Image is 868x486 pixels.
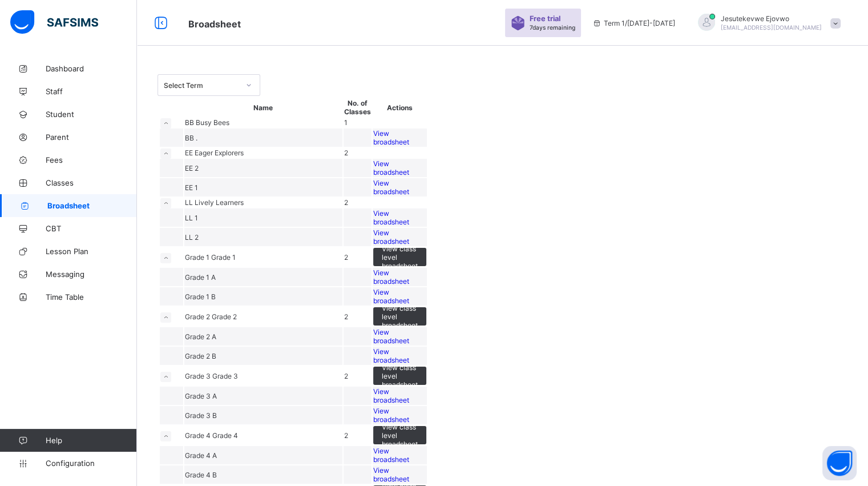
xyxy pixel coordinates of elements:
[185,431,212,440] span: Grade 4
[822,446,857,480] button: Open asap
[344,372,348,380] span: 2
[212,312,237,321] span: Grade 2
[373,307,426,316] a: View class level broadsheet
[185,233,199,242] span: LL 2
[373,179,426,196] a: View broadsheet
[185,164,199,172] span: EE 2
[373,447,409,464] span: View broadsheet
[211,253,236,262] span: Grade 1
[185,451,217,460] span: Grade 4 A
[373,387,426,404] a: View broadsheet
[373,288,409,305] span: View broadsheet
[373,159,409,176] span: View broadsheet
[185,372,212,380] span: Grade 3
[47,201,137,210] span: Broadsheet
[344,431,348,440] span: 2
[721,14,822,23] span: Jesutekevwe Ejovwo
[46,132,137,142] span: Parent
[185,183,198,192] span: EE 1
[185,411,217,420] span: Grade 3 B
[373,347,426,364] a: View broadsheet
[373,347,409,364] span: View broadsheet
[185,352,216,360] span: Grade 2 B
[164,81,239,90] div: Select Term
[373,328,409,345] span: View broadsheet
[530,14,570,23] span: Free trial
[46,436,136,445] span: Help
[46,155,137,164] span: Fees
[373,407,426,424] a: View broadsheet
[373,248,426,256] a: View class level broadsheet
[373,209,426,226] a: View broadsheet
[46,110,137,119] span: Student
[373,129,409,146] span: View broadsheet
[382,244,418,270] span: View class level broadsheet
[373,159,426,176] a: View broadsheet
[185,273,216,282] span: Grade 1 A
[373,268,426,286] a: View broadsheet
[185,214,198,222] span: LL 1
[46,270,137,279] span: Messaging
[185,148,195,157] span: EE
[344,98,372,117] th: No. of Classes
[344,148,348,157] span: 2
[382,363,418,389] span: View class level broadsheet
[184,98,342,117] th: Name
[10,10,98,34] img: safsims
[195,148,244,157] span: Eager Explorers
[195,198,244,207] span: Lively Learners
[373,129,426,146] a: View broadsheet
[46,224,137,233] span: CBT
[185,134,197,142] span: BB .
[185,292,216,301] span: Grade 1 B
[721,24,822,31] span: [EMAIL_ADDRESS][DOMAIN_NAME]
[530,24,575,31] span: 7 days remaining
[46,292,137,302] span: Time Table
[344,312,348,321] span: 2
[373,209,409,226] span: View broadsheet
[511,16,525,30] img: sticker-purple.71386a28dfed39d6af7621340158ba97.svg
[373,228,409,246] span: View broadsheet
[344,118,348,127] span: 1
[344,253,348,262] span: 2
[373,179,409,196] span: View broadsheet
[46,178,137,187] span: Classes
[592,19,675,27] span: session/term information
[382,304,418,330] span: View class level broadsheet
[373,426,426,435] a: View class level broadsheet
[687,14,846,33] div: JesutekevweEjovwo
[46,247,137,256] span: Lesson Plan
[185,198,195,207] span: LL
[373,387,409,404] span: View broadsheet
[373,466,426,483] a: View broadsheet
[212,372,238,380] span: Grade 3
[373,466,409,483] span: View broadsheet
[196,118,229,127] span: Busy Bees
[212,431,238,440] span: Grade 4
[185,471,217,479] span: Grade 4 B
[344,198,348,207] span: 2
[185,253,211,262] span: Grade 1
[46,87,137,96] span: Staff
[373,228,426,246] a: View broadsheet
[373,367,426,375] a: View class level broadsheet
[373,98,427,117] th: Actions
[373,447,426,464] a: View broadsheet
[373,407,409,424] span: View broadsheet
[46,459,136,468] span: Configuration
[185,312,212,321] span: Grade 2
[46,64,137,73] span: Dashboard
[373,288,426,305] a: View broadsheet
[373,328,426,345] a: View broadsheet
[185,332,216,341] span: Grade 2 A
[382,423,418,448] span: View class level broadsheet
[185,392,217,400] span: Grade 3 A
[373,268,409,286] span: View broadsheet
[188,18,241,30] span: Broadsheet
[185,118,196,127] span: BB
